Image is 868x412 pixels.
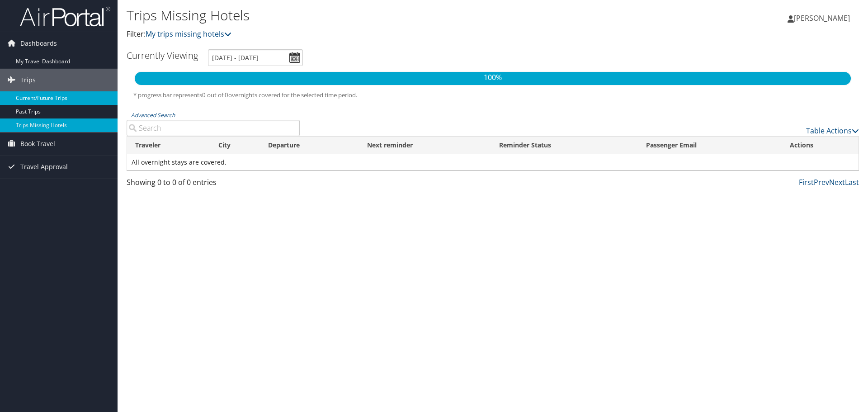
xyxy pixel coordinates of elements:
[133,91,852,99] h5: * progress bar represents overnights covered for the selected time period.
[794,13,850,23] span: [PERSON_NAME]
[127,177,300,192] div: Showing 0 to 0 of 0 entries
[799,177,814,187] a: First
[127,120,300,136] input: Advanced Search
[20,6,110,27] img: airportal-logo.png
[208,49,303,66] input: [DATE] - [DATE]
[202,91,228,99] span: 0 out of 0
[359,137,491,154] th: Next reminder
[806,126,859,136] a: Table Actions
[788,5,859,32] a: [PERSON_NAME]
[814,177,829,187] a: Prev
[127,154,859,170] td: All overnight stays are covered.
[20,32,57,55] span: Dashboards
[638,137,782,154] th: Passenger Email: activate to sort column ascending
[146,29,231,39] a: My trips missing hotels
[135,72,851,84] p: 100%
[829,177,845,187] a: Next
[20,156,68,178] span: Travel Approval
[127,137,210,154] th: Traveler: activate to sort column ascending
[131,111,175,119] a: Advanced Search
[491,137,638,154] th: Reminder Status
[20,133,55,155] span: Book Travel
[782,137,859,154] th: Actions
[210,137,260,154] th: City: activate to sort column ascending
[20,69,36,91] span: Trips
[127,6,615,25] h1: Trips Missing Hotels
[845,177,859,187] a: Last
[127,49,198,62] h3: Currently Viewing
[260,137,359,154] th: Departure: activate to sort column descending
[127,28,615,40] p: Filter:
